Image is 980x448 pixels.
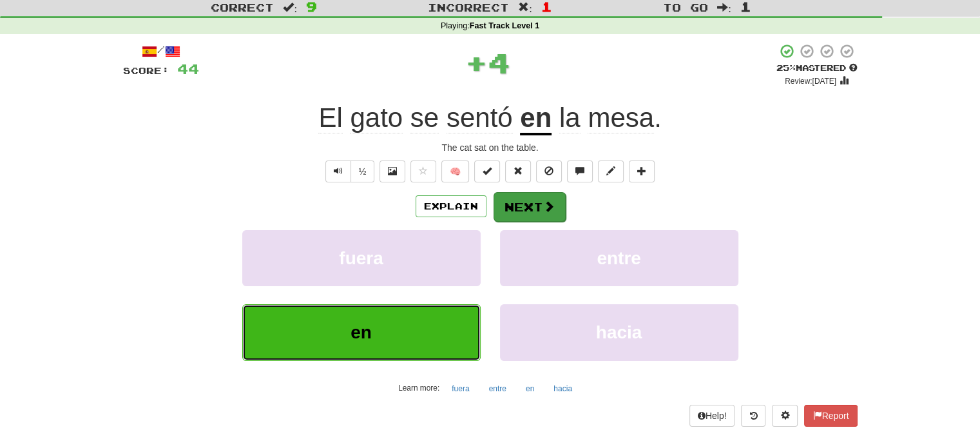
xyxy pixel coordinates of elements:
[598,161,624,182] button: Edit sentence (alt+d)
[441,161,469,182] button: 🧠
[546,379,579,398] button: hacia
[283,2,297,13] span: :
[428,1,509,14] span: Incorrect
[465,43,488,82] span: +
[325,161,351,182] button: Play sentence audio (ctl+space)
[123,43,199,59] div: /
[474,161,500,182] button: Set this sentence to 100% Mastered (alt+m)
[500,230,738,286] button: entre
[482,379,514,398] button: entre
[350,102,403,133] span: gato
[177,61,199,77] span: 44
[567,161,593,182] button: Discuss sentence (alt+u)
[717,2,731,13] span: :
[597,248,640,268] span: entre
[488,46,510,79] span: 4
[351,322,372,342] span: en
[339,248,383,268] span: fuera
[211,1,274,14] span: Correct
[445,379,476,398] button: fuera
[242,230,481,286] button: fuera
[123,141,858,154] div: The cat sat on the table.
[242,304,481,360] button: en
[785,77,836,86] small: Review: [DATE]
[776,63,858,74] div: Mastered
[520,102,552,135] u: en
[447,102,513,133] span: sentó
[588,102,654,133] span: mesa
[410,161,436,182] button: Favorite sentence (alt+f)
[505,161,531,182] button: Reset to 0% Mastered (alt+r)
[323,161,375,182] div: Text-to-speech controls
[629,161,655,182] button: Add to collection (alt+a)
[518,2,532,13] span: :
[123,65,169,76] span: Score:
[470,21,540,30] strong: Fast Track Level 1
[776,63,796,73] span: 25 %
[536,161,562,182] button: Ignore sentence (alt+i)
[410,102,439,133] span: se
[380,161,405,182] button: Show image (alt+x)
[351,161,375,182] button: ½
[519,379,541,398] button: en
[500,304,738,360] button: hacia
[596,322,642,342] span: hacia
[741,405,765,427] button: Round history (alt+y)
[689,405,735,427] button: Help!
[663,1,708,14] span: To go
[559,102,581,133] span: la
[416,195,486,217] button: Explain
[804,405,857,427] button: Report
[398,384,439,393] small: Learn more:
[494,192,566,222] button: Next
[552,102,661,133] span: .
[318,102,342,133] span: El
